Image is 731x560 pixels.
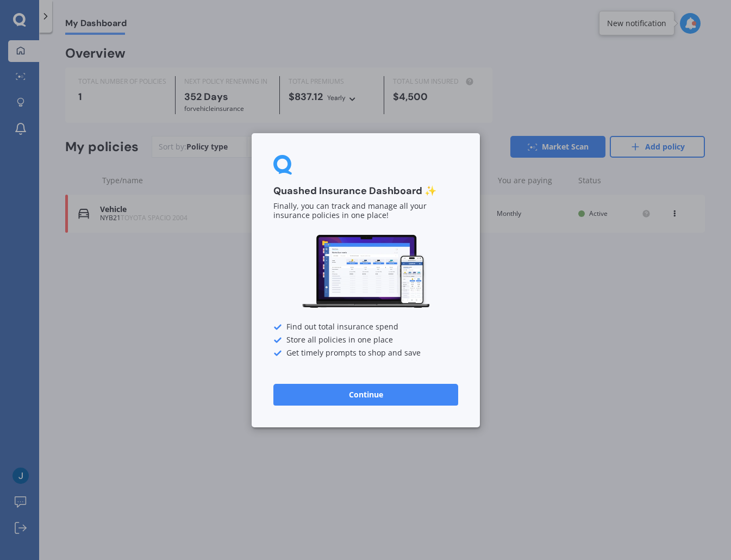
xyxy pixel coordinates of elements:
h3: Quashed Insurance Dashboard ✨ [273,185,458,197]
div: Get timely prompts to shop and save [273,349,458,357]
div: Store all policies in one place [273,335,458,344]
img: Dashboard [301,233,431,310]
button: Continue [273,383,458,405]
div: Find out total insurance spend [273,322,458,331]
p: Finally, you can track and manage all your insurance policies in one place! [273,202,458,220]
